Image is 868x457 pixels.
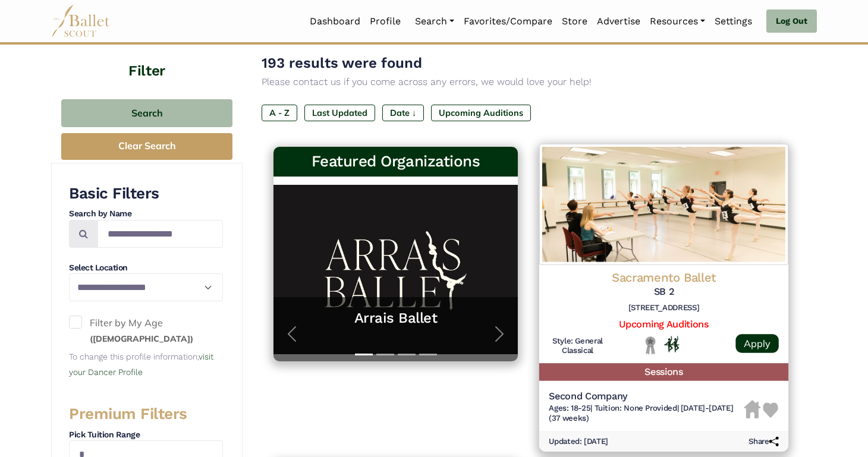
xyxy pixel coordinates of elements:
[69,352,213,377] small: To change this profile information,
[365,9,405,34] a: Profile
[619,319,708,330] a: Upcoming Auditions
[69,404,223,424] h3: Premium Filters
[398,348,416,361] button: Slide 3
[69,262,223,274] h4: Select Location
[262,55,422,71] span: 193 results were found
[69,352,213,377] a: visit your Dancer Profile
[304,105,375,121] label: Last Updated
[539,144,788,265] img: Logo
[549,404,590,412] span: Ages: 18-25
[549,404,744,424] h6: | |
[744,401,761,419] img: Housing Unavailable
[376,348,394,361] button: Slide 2
[549,336,606,356] h6: Style: General Classical
[763,403,778,418] img: Heart
[549,270,779,286] h4: Sacramento Ballet
[549,404,733,423] span: [DATE]-[DATE] (37 weeks)
[431,105,531,121] label: Upcoming Auditions
[549,286,779,298] h5: SB 2
[410,9,459,34] a: Search
[61,99,232,127] button: Search
[69,184,223,204] h3: Basic Filters
[592,9,645,34] a: Advertise
[262,74,798,90] p: Please contact us if you come across any errors, we would love your help!
[61,133,232,160] button: Clear Search
[262,105,297,121] label: A - Z
[645,9,710,34] a: Resources
[710,9,757,34] a: Settings
[549,437,608,447] h6: Updated: [DATE]
[539,364,788,381] h5: Sessions
[419,348,437,361] button: Slide 4
[557,9,592,34] a: Store
[305,9,365,34] a: Dashboard
[69,429,223,441] h4: Pick Tuition Range
[285,309,506,327] a: Arrais Ballet
[664,336,680,352] img: In Person
[69,208,223,220] h4: Search by Name
[549,391,744,404] h5: Second Company
[766,10,817,33] a: Log Out
[51,33,243,81] h4: Filter
[643,336,658,355] img: Local
[98,220,223,248] input: Search by names...
[749,437,779,447] h6: Share
[355,348,373,361] button: Slide 1
[382,105,424,121] label: Date ↓
[595,404,677,412] span: Tuition: None Provided
[549,303,779,313] h6: [STREET_ADDRESS]
[283,152,508,172] h3: Featured Organizations
[90,333,193,344] small: ([DEMOGRAPHIC_DATA])
[69,316,223,346] label: Filter by My Age
[459,9,557,34] a: Favorites/Compare
[735,334,778,353] a: Apply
